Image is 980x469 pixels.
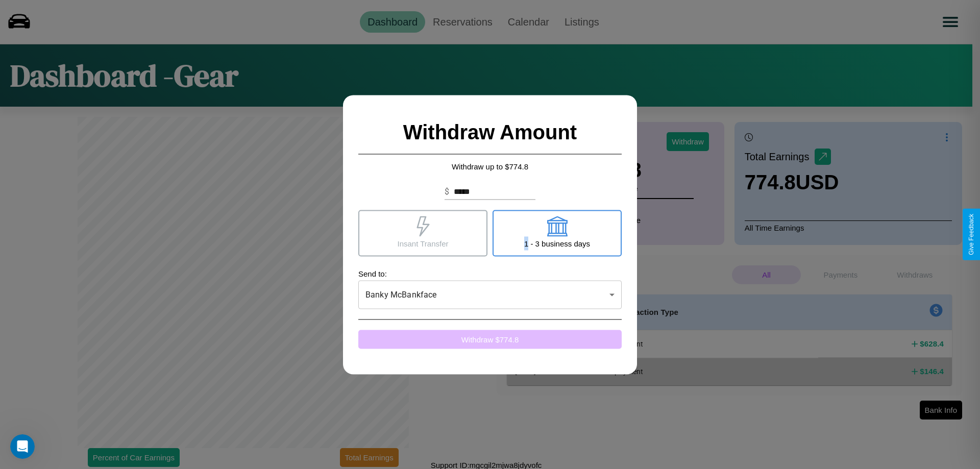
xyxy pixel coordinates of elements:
[358,280,622,309] div: Banky McBankface
[397,236,448,250] p: Insant Transfer
[358,159,622,173] p: Withdraw up to $ 774.8
[358,110,622,154] h2: Withdraw Amount
[445,185,449,198] p: $
[10,434,35,459] iframe: Intercom live chat
[358,330,622,349] button: Withdraw $774.8
[524,236,590,250] p: 1 - 3 business days
[358,266,622,280] p: Send to:
[968,214,975,255] div: Give Feedback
